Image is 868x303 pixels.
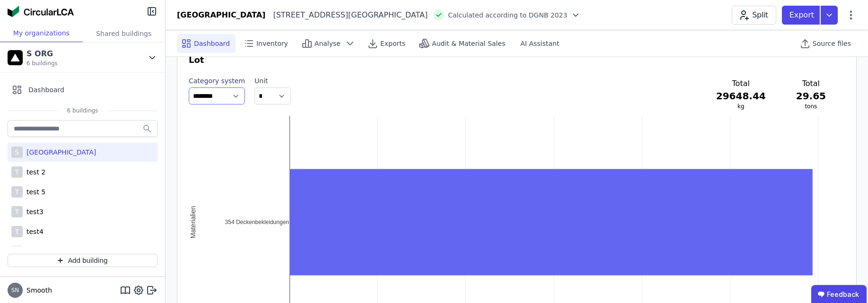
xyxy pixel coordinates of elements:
font: Exports [380,40,405,47]
font: test3 [26,208,44,216]
font: Shared buildings [96,30,151,37]
font: [GEOGRAPHIC_DATA] [177,10,265,19]
font: Category system [189,77,245,85]
img: S ORG [8,50,23,65]
div: S ORG [26,48,58,60]
font: My organizations [13,29,70,37]
div: [GEOGRAPHIC_DATA] [23,147,96,157]
button: Split [732,6,776,25]
div: [STREET_ADDRESS][GEOGRAPHIC_DATA] [265,9,428,21]
h3: 29.65 [796,89,826,103]
font: Export [789,10,814,19]
font: Lot [189,55,204,65]
font: Total [802,79,820,88]
button: Add building [8,254,158,267]
font: Add building [68,257,107,264]
font: Unit [254,77,268,85]
div: test 2 [23,167,45,177]
span: SN [11,287,19,293]
div: test 5 [23,187,45,197]
div: T [11,166,23,178]
font: T [15,188,19,196]
h3: 29648.44 [716,89,766,103]
font: Smooth [26,286,52,294]
span: Analyse [315,39,341,48]
font: Split [752,10,768,19]
font: T [15,208,19,216]
img: Concular [8,6,74,17]
font: AI Assistant [520,40,559,47]
font: Total [732,79,750,88]
font: 6 buildings [67,107,98,114]
font: 6 buildings [26,60,58,67]
font: Source files [813,40,851,47]
font: test4 [26,228,44,235]
font: kg [737,103,745,110]
font: Audit & Material Sales [432,40,505,47]
font: Inventory [256,40,288,47]
span: Dashboard [28,85,64,95]
font: tons [805,103,817,110]
font: Calculated according to DGNB 2023 [448,11,567,19]
font: T [15,228,19,235]
div: S [11,147,23,158]
font: Dashboard [194,40,230,47]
